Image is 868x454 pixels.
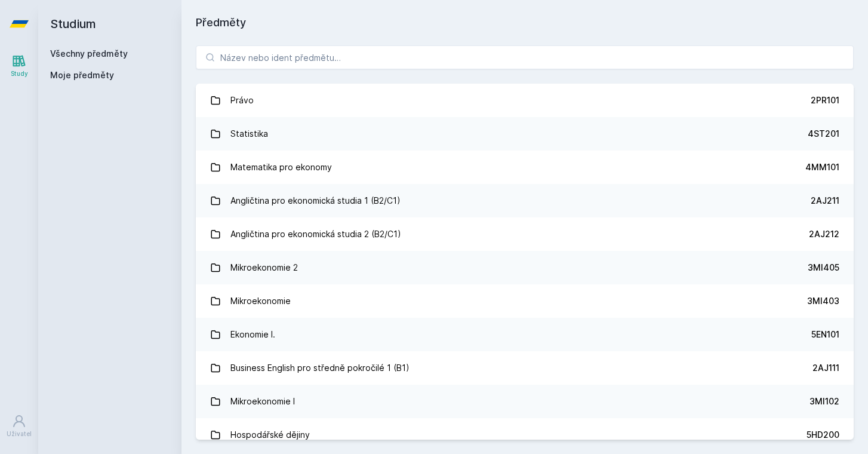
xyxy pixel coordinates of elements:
[808,262,839,274] div: 3MI405
[196,418,854,452] a: Hospodářské dějiny 5HD200
[230,289,291,313] div: Mikroekonomie
[805,161,839,173] div: 4MM101
[230,222,401,246] div: Angličtina pro ekonomická studia 2 (B2/C1)
[196,318,854,351] a: Ekonomie I. 5EN101
[196,117,854,151] a: Statistika 4ST201
[196,84,854,117] a: Právo 2PR101
[2,48,36,84] a: Study
[230,189,401,213] div: Angličtina pro ekonomická studia 1 (B2/C1)
[807,429,839,441] div: 5HD200
[807,295,839,307] div: 3MI403
[809,395,839,407] div: 3MI102
[196,385,854,418] a: Mikroekonomie I 3MI102
[50,48,128,59] a: Všechny předměty
[50,69,114,81] span: Moje předměty
[811,195,839,207] div: 2AJ211
[196,151,854,184] a: Matematika pro ekonomy 4MM101
[2,408,36,444] a: Uživatel
[7,430,32,438] div: Uživatel
[230,155,332,179] div: Matematika pro ekonomy
[808,128,839,140] div: 4ST201
[812,362,839,374] div: 2AJ111
[196,284,854,318] a: Mikroekonomie 3MI403
[196,351,854,385] a: Business English pro středně pokročilé 1 (B1) 2AJ111
[811,94,839,106] div: 2PR101
[230,389,295,413] div: Mikroekonomie I
[230,356,410,380] div: Business English pro středně pokročilé 1 (B1)
[196,251,854,284] a: Mikroekonomie 2 3MI405
[230,323,275,346] div: Ekonomie I.
[230,256,298,280] div: Mikroekonomie 2
[11,69,28,78] div: Study
[230,122,268,146] div: Statistika
[809,228,839,240] div: 2AJ212
[811,329,839,340] div: 5EN101
[196,217,854,251] a: Angličtina pro ekonomická studia 2 (B2/C1) 2AJ212
[196,45,854,69] input: Název nebo ident předmětu…
[196,184,854,217] a: Angličtina pro ekonomická studia 1 (B2/C1) 2AJ211
[230,88,254,112] div: Právo
[196,14,854,31] h1: Předměty
[230,423,310,447] div: Hospodářské dějiny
